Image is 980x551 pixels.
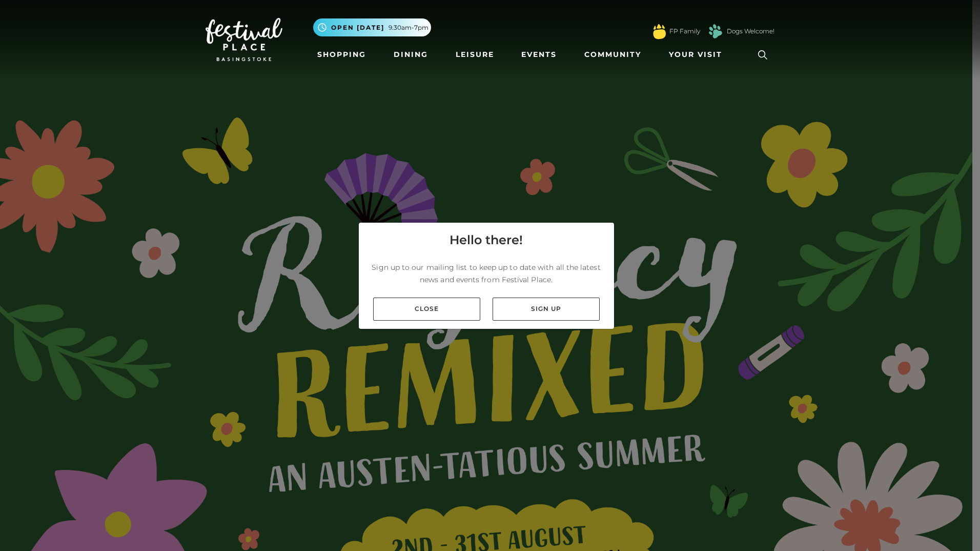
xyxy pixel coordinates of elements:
[206,18,282,61] img: Festival Place Logo
[450,231,523,249] h4: Hello there!
[580,45,645,64] a: Community
[390,45,432,64] a: Dining
[665,45,731,64] a: Your Visit
[669,27,700,36] a: FP Family
[313,18,431,36] button: Open [DATE] 9.30am-7pm
[389,23,428,32] span: 9.30am-7pm
[331,23,384,32] span: Open [DATE]
[727,27,774,36] a: Dogs Welcome!
[669,49,722,60] span: Your Visit
[373,298,480,321] a: Close
[517,45,561,64] a: Events
[452,45,498,64] a: Leisure
[367,261,606,286] p: Sign up to our mailing list to keep up to date with all the latest news and events from Festival ...
[313,45,370,64] a: Shopping
[493,298,600,321] a: Sign up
